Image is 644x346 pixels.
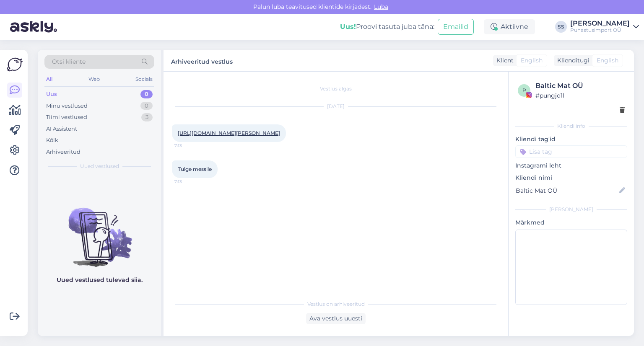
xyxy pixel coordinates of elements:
[46,136,58,145] div: Kõik
[535,81,625,91] div: Baltic Mat OÜ
[46,125,77,133] div: AI Assistent
[141,113,153,121] div: 3
[340,22,434,32] div: Proovi tasuta juba täna:
[174,142,206,149] span: 7:13
[515,173,627,182] p: Kliendi nimi
[46,113,87,121] div: Tiimi vestlused
[515,218,627,227] p: Märkmed
[515,122,627,130] div: Kliendi info
[140,102,153,110] div: 0
[515,135,627,144] p: Kliendi tag'id
[57,276,143,284] p: Uued vestlused tulevad siia.
[493,56,514,65] div: Klient
[570,27,630,34] div: Puhastusimport OÜ
[554,56,589,65] div: Klienditugi
[87,74,101,85] div: Web
[515,206,627,213] div: [PERSON_NAME]
[516,186,618,195] input: Lisa nimi
[306,313,366,324] div: Ava vestlus uuesti
[597,56,618,65] span: English
[371,3,391,10] span: Luba
[438,19,474,35] button: Emailid
[134,74,154,85] div: Socials
[172,85,500,93] div: Vestlus algas
[521,56,543,65] span: English
[570,20,639,34] a: [PERSON_NAME]Puhastusimport OÜ
[44,74,54,85] div: All
[340,23,356,31] b: Uus!
[38,193,161,268] img: No chats
[178,166,212,172] span: Tulge messile
[7,57,23,72] img: Askly Logo
[171,55,233,66] label: Arhiveeritud vestlus
[522,87,526,93] span: p
[140,90,153,98] div: 0
[484,19,535,34] div: Aktiivne
[307,300,365,308] span: Vestlus on arhiveeritud
[570,20,630,27] div: [PERSON_NAME]
[174,178,206,185] span: 7:13
[46,148,80,156] div: Arhiveeritud
[80,163,119,170] span: Uued vestlused
[46,102,88,110] div: Minu vestlused
[52,57,86,66] span: Otsi kliente
[515,145,627,158] input: Lisa tag
[46,90,57,98] div: Uus
[172,103,500,110] div: [DATE]
[535,91,625,100] div: # pungjo1l
[178,130,280,136] a: [URL][DOMAIN_NAME][PERSON_NAME]
[515,161,627,170] p: Instagrami leht
[555,21,567,33] div: SS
